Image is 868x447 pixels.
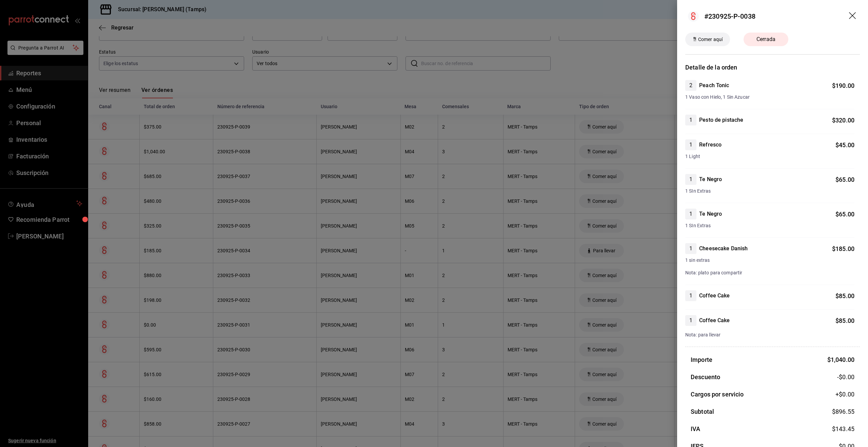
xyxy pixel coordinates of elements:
[685,94,854,101] span: 1 Vaso con Hielo, 1 Sin Azucar
[699,245,748,253] h4: Cheesecake Danish
[691,424,700,433] h3: IVA
[832,408,854,415] span: $ 896.55
[699,81,729,90] h4: Peach Tonic
[685,63,860,72] h3: Detalle de la orden
[691,407,714,416] h3: Subtotal
[685,188,854,195] span: 1 SIn Extras
[832,425,854,432] span: $ 143.45
[835,141,854,149] span: $ 45.00
[685,141,696,149] span: 1
[685,116,696,124] span: 1
[699,116,743,124] h4: Pesto de pistache
[849,12,857,20] button: drag
[835,292,854,299] span: $ 85.00
[685,210,696,218] span: 1
[685,153,854,160] span: 1 Light
[685,270,742,275] span: Nota: plato para compartir
[691,372,720,382] h3: Descuento
[691,355,712,364] h3: Importe
[685,245,696,253] span: 1
[685,81,696,90] span: 2
[699,141,722,149] h4: Refresco
[691,390,744,399] h3: Cargos por servicio
[832,245,854,252] span: $ 185.00
[685,292,696,300] span: 1
[835,390,854,399] span: +$ 0.00
[699,175,722,183] h4: Te Negro
[685,222,854,229] span: 1 SIn Extras
[827,356,854,363] span: $ 1,040.00
[704,11,755,21] div: #230925-P-0038
[699,316,730,325] h4: Coffee Cake
[752,35,780,43] span: Cerrada
[832,82,854,89] span: $ 190.00
[835,176,854,183] span: $ 65.00
[837,372,854,382] span: -$0.00
[685,257,854,264] span: 1 sin extras
[699,292,730,300] h4: Coffee Cake
[835,211,854,218] span: $ 65.00
[835,317,854,324] span: $ 85.00
[695,36,725,43] span: Comer aquí
[685,332,721,337] span: Nota: para llevar
[832,117,854,124] span: $ 320.00
[685,316,696,325] span: 1
[685,175,696,183] span: 1
[699,210,722,218] h4: Te Negro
